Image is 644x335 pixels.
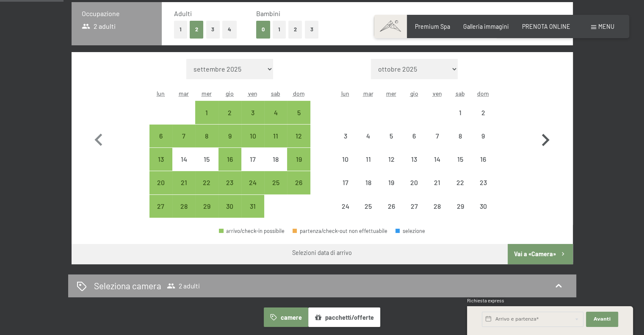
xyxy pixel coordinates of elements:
div: 8 [196,133,217,154]
div: arrivo/check-in non effettuabile [403,171,426,194]
div: 2 [473,109,494,130]
span: Richiesta express [467,298,504,303]
div: arrivo/check-in non effettuabile [426,171,448,194]
div: arrivo/check-in non effettuabile [472,148,495,171]
div: Sun Nov 16 2025 [472,148,495,171]
div: arrivo/check-in possibile [241,101,264,124]
button: Mese successivo [533,59,558,218]
div: 13 [404,156,425,177]
div: Mon Nov 17 2025 [334,171,357,194]
div: Fri Oct 31 2025 [241,195,264,218]
div: arrivo/check-in non effettuabile [357,125,380,147]
button: 3 [206,21,220,38]
div: arrivo/check-in possibile [195,171,218,194]
div: Fri Oct 24 2025 [241,171,264,194]
div: 16 [219,156,240,177]
div: arrivo/check-in possibile [172,125,195,147]
div: 28 [426,203,448,224]
abbr: giovedì [410,90,418,97]
div: Mon Oct 06 2025 [149,125,172,147]
div: Thu Oct 09 2025 [218,125,241,147]
div: Wed Nov 05 2025 [380,125,403,147]
div: arrivo/check-in possibile [195,125,218,147]
span: Adulti [174,9,192,17]
div: 4 [358,133,379,154]
div: Thu Oct 02 2025 [218,101,241,124]
div: 31 [242,203,263,224]
div: Sat Oct 11 2025 [264,125,287,147]
div: selezione [395,228,425,234]
div: 5 [381,133,402,154]
abbr: domenica [477,90,489,97]
div: Sun Nov 23 2025 [472,171,495,194]
div: 22 [196,179,217,200]
span: Premium Spa [415,23,450,30]
div: arrivo/check-in possibile [149,125,172,147]
div: arrivo/check-in possibile [241,125,264,147]
div: arrivo/check-in non effettuabile [264,148,287,171]
div: arrivo/check-in possibile [149,148,172,171]
div: arrivo/check-in non effettuabile [241,148,264,171]
div: 7 [173,133,194,154]
div: 5 [288,109,309,130]
div: 19 [288,156,309,177]
div: Fri Nov 14 2025 [426,148,448,171]
div: 10 [334,156,356,177]
div: Fri Nov 28 2025 [426,195,448,218]
div: 29 [196,203,217,224]
div: arrivo/check-in non effettuabile [472,171,495,194]
div: Sat Nov 08 2025 [449,125,472,147]
div: arrivo/check-in possibile [218,101,241,124]
div: 11 [265,133,286,154]
button: 1 [273,21,286,38]
div: 7 [426,133,448,154]
div: Sun Oct 12 2025 [287,125,310,147]
div: Sun Oct 26 2025 [287,171,310,194]
div: arrivo/check-in possibile [219,228,285,234]
div: 18 [358,179,379,200]
div: arrivo/check-in non effettuabile [357,148,380,171]
div: 27 [404,203,425,224]
div: 15 [196,156,217,177]
abbr: lunedì [341,90,349,97]
div: Fri Nov 21 2025 [426,171,448,194]
div: Tue Oct 07 2025 [172,125,195,147]
div: arrivo/check-in non effettuabile [449,195,472,218]
button: Vai a «Camera» [508,244,572,264]
div: arrivo/check-in possibile [195,101,218,124]
button: camere [264,307,308,327]
div: Thu Oct 30 2025 [218,195,241,218]
div: 16 [473,156,494,177]
abbr: mercoledì [386,90,396,97]
div: arrivo/check-in possibile [149,195,172,218]
abbr: martedì [179,90,189,97]
a: PRENOTA ONLINE [522,23,570,30]
div: Sat Oct 25 2025 [264,171,287,194]
div: arrivo/check-in non effettuabile [449,171,472,194]
div: Wed Oct 29 2025 [195,195,218,218]
span: 2 adulti [82,22,116,31]
div: Tue Oct 28 2025 [172,195,195,218]
div: Tue Nov 25 2025 [357,195,380,218]
div: 15 [450,156,471,177]
div: 4 [265,109,286,130]
div: Fri Oct 17 2025 [241,148,264,171]
div: 27 [150,203,171,224]
button: Mese precedente [86,59,111,218]
div: Wed Nov 12 2025 [380,148,403,171]
div: Thu Oct 16 2025 [218,148,241,171]
div: arrivo/check-in possibile [264,125,287,147]
div: 22 [450,179,471,200]
abbr: mercoledì [202,90,212,97]
div: arrivo/check-in possibile [218,171,241,194]
div: Mon Nov 24 2025 [334,195,357,218]
div: Wed Oct 22 2025 [195,171,218,194]
div: arrivo/check-in possibile [287,125,310,147]
div: arrivo/check-in possibile [195,195,218,218]
div: arrivo/check-in non effettuabile [472,125,495,147]
div: 3 [242,109,263,130]
div: Tue Nov 18 2025 [357,171,380,194]
abbr: venerdì [248,90,257,97]
div: Sun Nov 09 2025 [472,125,495,147]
